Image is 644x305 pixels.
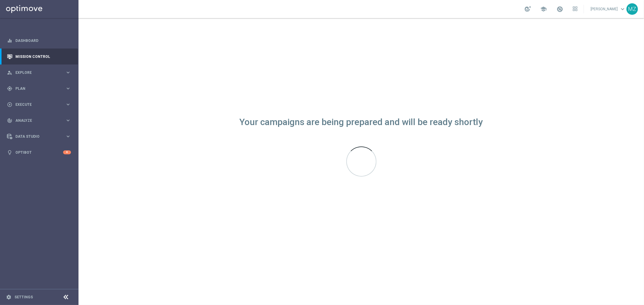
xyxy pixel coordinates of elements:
button: Data Studio keyboard_arrow_right [7,134,71,139]
div: Your campaigns are being prepared and will be ready shortly [240,120,483,125]
span: Data Studio [15,135,65,138]
button: person_search Explore keyboard_arrow_right [7,70,71,75]
div: Explore [7,70,65,75]
button: gps_fixed Plan keyboard_arrow_right [7,86,71,91]
div: Optibot [7,144,71,160]
i: person_search [7,70,12,75]
a: Dashboard [15,33,71,49]
span: school [540,6,547,12]
div: Mission Control [7,49,71,64]
div: MZ [626,3,638,15]
a: Settings [14,295,33,299]
button: Mission Control [7,54,71,59]
a: Optibot [15,144,63,160]
i: gps_fixed [7,86,12,91]
i: keyboard_arrow_right [65,86,71,91]
i: track_changes [7,118,12,123]
button: lightbulb Optibot 4 [7,150,71,155]
a: Mission Control [15,49,71,64]
i: keyboard_arrow_right [65,134,71,139]
span: keyboard_arrow_down [619,6,626,12]
span: Execute [15,103,65,106]
button: equalizer Dashboard [7,38,71,43]
div: Analyze [7,118,65,123]
i: keyboard_arrow_right [65,70,71,75]
button: track_changes Analyze keyboard_arrow_right [7,118,71,123]
a: [PERSON_NAME]keyboard_arrow_down [590,5,626,14]
span: Analyze [15,119,65,122]
i: equalizer [7,38,12,43]
i: play_circle_outline [7,102,12,107]
div: 4 [63,150,71,154]
i: lightbulb [7,150,12,155]
div: Data Studio [7,134,65,139]
div: Dashboard [7,33,71,49]
div: Execute [7,102,65,107]
button: play_circle_outline Execute keyboard_arrow_right [7,102,71,107]
span: Explore [15,71,65,74]
span: Plan [15,87,65,90]
i: keyboard_arrow_right [65,118,71,123]
i: settings [6,294,11,300]
div: Plan [7,86,65,91]
i: keyboard_arrow_right [65,102,71,107]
